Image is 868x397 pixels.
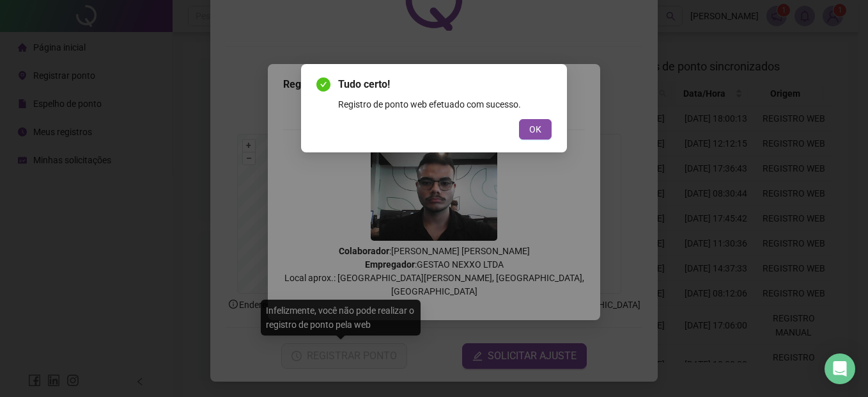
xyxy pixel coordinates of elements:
[338,97,552,111] div: Registro de ponto web efetuado com sucesso.
[338,77,552,92] span: Tudo certo!
[825,353,855,384] div: Open Intercom Messenger
[519,119,552,140] button: OK
[316,77,330,92] span: check-circle
[529,122,541,136] span: OK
